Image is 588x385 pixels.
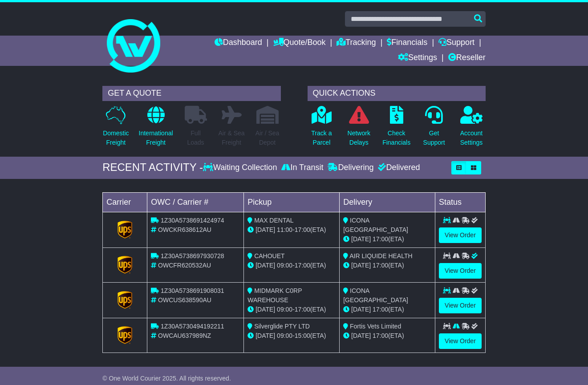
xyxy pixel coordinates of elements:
div: In Transit [279,163,325,173]
span: 17:00 [295,262,310,269]
a: NetworkDelays [347,105,371,152]
a: InternationalFreight [138,105,174,152]
td: Carrier [103,192,147,212]
div: - (ETA) [247,225,336,235]
td: Pickup [244,192,340,212]
span: [DATE] [351,235,371,243]
span: CAHOUET [254,252,284,259]
a: Settings [398,51,437,66]
a: View Order [439,227,482,243]
div: QUICK ACTIONS [308,86,486,101]
a: Track aParcel [311,105,332,152]
div: Delivering [325,163,376,173]
span: 17:00 [373,262,388,269]
span: OWCKR638612AU [158,226,211,233]
p: Check Financials [382,129,410,147]
a: Financials [387,36,427,51]
span: MIDMARK C0RP WAREHOUSE [247,287,302,304]
span: 17:00 [373,306,388,313]
span: OWCUS638590AU [158,296,211,304]
span: 1Z30A5738691908031 [161,287,224,294]
img: GetCarrierServiceLogo [118,326,133,344]
span: © One World Courier 2025. All rights reserved. [102,375,231,382]
div: (ETA) [343,305,431,314]
span: OWCFR620532AU [158,262,211,269]
td: OWC / Carrier # [147,192,244,212]
p: International Freight [139,129,173,147]
p: Air / Sea Depot [255,129,280,147]
a: View Order [439,263,482,279]
span: ICONA [GEOGRAPHIC_DATA] [343,217,408,233]
div: - (ETA) [247,331,336,340]
a: Dashboard [215,36,262,51]
div: (ETA) [343,331,431,340]
div: FROM OUR SUPPORT [102,371,486,384]
a: View Order [439,333,482,349]
span: [DATE] [255,262,275,269]
span: 1Z30A5730494192211 [161,323,224,330]
a: Reseller [448,51,486,66]
a: Support [438,36,474,51]
span: 09:00 [277,332,292,339]
a: AccountSettings [460,105,483,152]
img: GetCarrierServiceLogo [118,256,133,274]
span: 17:00 [295,306,310,313]
p: Domestic Freight [103,129,129,147]
div: (ETA) [343,235,431,244]
td: Delivery [340,192,435,212]
div: - (ETA) [247,261,336,270]
span: [DATE] [351,306,371,313]
p: Air & Sea Freight [218,129,244,147]
span: [DATE] [351,262,371,269]
p: Track a Parcel [311,129,332,147]
span: 17:00 [373,235,388,243]
span: [DATE] [255,332,275,339]
div: GET A QUOTE [102,86,280,101]
span: 1Z30A5738697930728 [161,252,224,259]
a: GetSupport [423,105,446,152]
span: 1Z30A5738691424974 [161,217,224,224]
div: RECENT ACTIVITY - [102,161,203,174]
span: MAX DENTAL [254,217,293,224]
p: Account Settings [460,129,483,147]
p: Get Support [423,129,445,147]
span: [DATE] [255,306,275,313]
p: Full Loads [185,129,207,147]
span: Fortis Vets Limited [350,323,401,330]
span: 11:00 [277,226,292,233]
div: Waiting Collection [203,163,279,173]
span: [DATE] [255,226,275,233]
span: 15:00 [295,332,310,339]
a: Quote/Book [273,36,326,51]
div: (ETA) [343,261,431,270]
a: View Order [439,298,482,313]
div: Delivered [376,163,420,173]
span: 17:00 [295,226,310,233]
span: ICONA [GEOGRAPHIC_DATA] [343,287,408,304]
span: 09:00 [277,306,292,313]
a: DomesticFreight [102,105,129,152]
img: GetCarrierServiceLogo [118,221,133,239]
span: AIR LIQUIDE HEALTH [349,252,412,259]
a: Tracking [337,36,376,51]
div: - (ETA) [247,305,336,314]
span: OWCAU637989NZ [158,332,211,339]
span: Silverglide PTY LTD [254,323,310,330]
img: GetCarrierServiceLogo [118,291,133,309]
span: 09:00 [277,262,292,269]
p: Network Delays [348,129,370,147]
td: Status [435,192,486,212]
span: [DATE] [351,332,371,339]
span: 17:00 [373,332,388,339]
a: CheckFinancials [382,105,411,152]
